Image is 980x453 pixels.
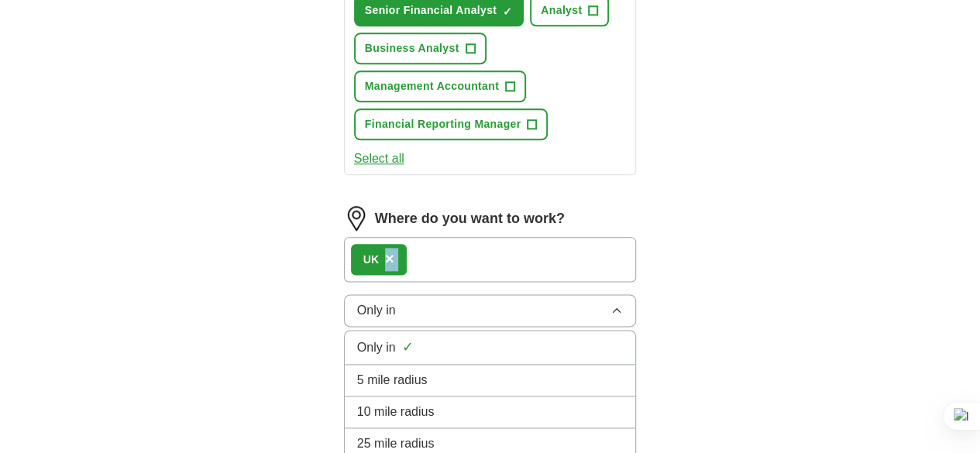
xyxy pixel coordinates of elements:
[357,301,396,320] span: Only in
[541,2,582,19] span: Analyst
[344,294,637,327] button: Only in
[354,149,404,168] button: Select all
[365,78,499,94] span: Management Accountant
[354,108,548,140] button: Financial Reporting Manager
[385,248,394,271] button: ×
[354,33,487,64] button: Business Analyst
[503,5,512,18] span: ✓
[344,206,369,231] img: location.png
[375,208,565,229] label: Where do you want to work?
[365,116,521,132] span: Financial Reporting Manager
[365,2,497,19] span: Senior Financial Analyst
[402,337,414,358] span: ✓
[357,338,396,357] span: Only in
[357,403,435,421] span: 10 mile radius
[385,250,394,267] span: ×
[357,434,435,453] span: 25 mile radius
[363,252,379,268] div: UK
[365,40,459,57] span: Business Analyst
[357,371,428,390] span: 5 mile radius
[354,70,526,102] button: Management Accountant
